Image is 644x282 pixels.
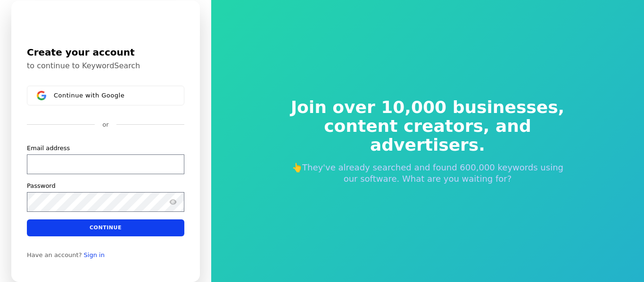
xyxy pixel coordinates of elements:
[284,98,571,117] span: Join over 10,000 businesses,
[284,117,571,154] span: content creators, and advertisers.
[27,61,184,71] p: to continue to KeywordSearch
[27,181,56,190] label: Password
[37,91,46,100] img: Sign in with Google
[27,86,184,105] button: Sign in with GoogleContinue with Google
[54,91,124,99] span: Continue with Google
[167,196,179,207] button: Show password
[27,144,70,152] label: Email address
[84,251,105,258] a: Sign in
[284,162,571,185] p: 👆They've already searched and found 600,000 keywords using our software. What are you waiting for?
[102,121,108,129] p: or
[27,219,184,236] button: Continue
[27,45,184,59] h1: Create your account
[27,251,82,258] span: Have an account?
